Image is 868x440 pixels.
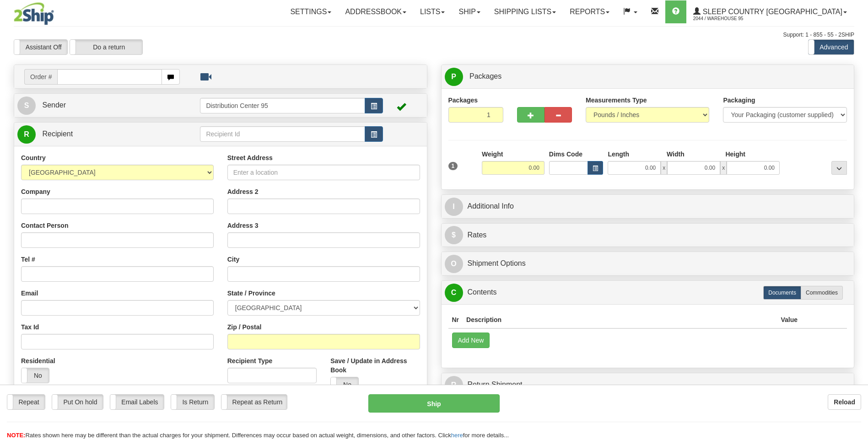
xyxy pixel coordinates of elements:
[21,255,35,264] label: Tel #
[21,221,68,230] label: Contact Person
[720,161,727,175] span: x
[17,125,36,144] span: R
[227,221,259,230] label: Address 3
[227,165,420,180] input: Enter a location
[445,68,463,86] span: P
[413,0,452,23] a: Lists
[452,333,490,348] button: Add New
[445,255,463,273] span: O
[227,289,275,298] label: State / Province
[17,96,200,115] a: S Sender
[445,376,851,394] a: RReturn Shipment
[831,161,847,175] div: ...
[445,376,463,394] span: R
[368,394,499,413] button: Ship
[338,0,413,23] a: Addressbook
[701,8,842,16] span: Sleep Country [GEOGRAPHIC_DATA]
[445,198,463,216] span: I
[21,187,50,196] label: Company
[828,394,861,410] button: Reload
[452,0,487,23] a: Ship
[445,226,463,244] span: $
[661,161,667,175] span: x
[227,322,262,332] label: Zip / Postal
[227,255,239,264] label: City
[22,368,49,383] label: No
[469,72,501,80] span: Packages
[667,150,685,159] label: Width
[834,398,855,406] b: Reload
[7,432,25,439] span: NOTE:
[330,356,420,375] label: Save / Update in Address Book
[445,283,851,302] a: CContents
[7,395,45,409] label: Repeat
[445,67,851,86] a: P Packages
[331,377,358,392] label: No
[21,322,39,332] label: Tax Id
[110,395,164,409] label: Email Labels
[14,2,54,25] img: logo2044.jpg
[42,101,66,109] span: Sender
[801,286,843,300] label: Commodities
[809,40,854,54] label: Advanced
[725,150,745,159] label: Height
[221,395,287,409] label: Repeat as Return
[21,153,46,162] label: Country
[14,40,67,54] label: Assistant Off
[21,356,55,365] label: Residential
[70,40,142,54] label: Do a return
[200,98,365,113] input: Sender Id
[445,197,851,216] a: IAdditional Info
[42,130,73,138] span: Recipient
[17,97,36,115] span: S
[448,311,463,328] th: Nr
[487,0,563,23] a: Shipping lists
[448,162,458,170] span: 1
[17,125,180,144] a: R Recipient
[693,14,762,23] span: 2044 / Warehouse 95
[14,31,854,39] div: Support: 1 - 855 - 55 - 2SHIP
[283,0,338,23] a: Settings
[608,150,629,159] label: Length
[463,311,777,328] th: Description
[777,311,801,328] th: Value
[448,96,478,105] label: Packages
[200,126,365,142] input: Recipient Id
[445,254,851,273] a: OShipment Options
[445,284,463,302] span: C
[24,69,57,85] span: Order #
[52,395,103,409] label: Put On hold
[686,0,854,23] a: Sleep Country [GEOGRAPHIC_DATA] 2044 / Warehouse 95
[763,286,801,300] label: Documents
[723,96,755,105] label: Packaging
[171,395,214,409] label: Is Return
[451,432,463,439] a: here
[227,153,273,162] label: Street Address
[586,96,647,105] label: Measurements Type
[563,0,616,23] a: Reports
[445,226,851,245] a: $Rates
[227,187,259,196] label: Address 2
[227,356,273,365] label: Recipient Type
[21,289,38,298] label: Email
[847,173,867,267] iframe: chat widget
[549,150,582,159] label: Dims Code
[482,150,503,159] label: Weight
